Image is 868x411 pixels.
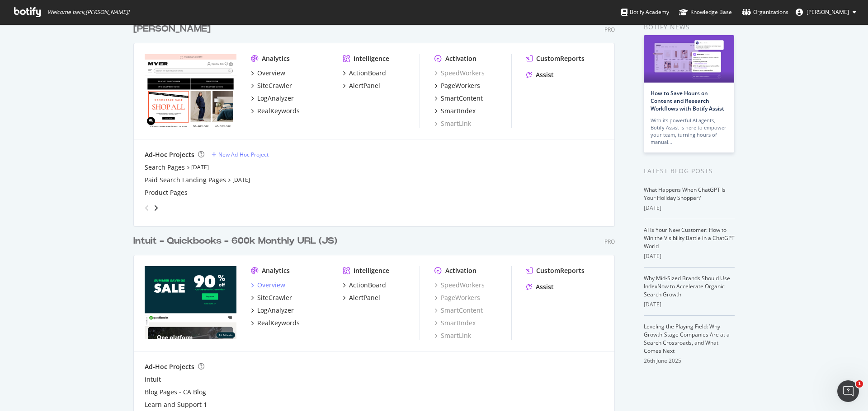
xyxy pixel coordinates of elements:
div: Analytics [262,266,290,275]
div: Intelligence [354,266,389,275]
a: RealKeywords [251,319,300,328]
div: LogAnalyzer [257,306,294,315]
a: What Happens When ChatGPT Is Your Holiday Shopper? [644,186,726,202]
div: Intuit - Quickbooks - 600k Monthly URL (JS) [133,235,337,248]
div: With its powerful AI agents, Botify Assist is here to empower your team, turning hours of manual… [651,117,727,146]
a: Blog Pages - CA Blog [145,388,206,397]
div: Latest Blog Posts [644,166,735,176]
div: [DATE] [644,300,735,309]
a: LogAnalyzer [251,306,294,315]
a: RealKeywords [251,106,300,115]
div: RealKeywords [257,319,300,328]
a: Leveling the Playing Field: Why Growth-Stage Companies Are at a Search Crossroads, and What Comes... [644,323,730,355]
a: SpeedWorkers [434,69,485,78]
a: SmartLink [434,119,471,128]
div: SiteCrawler [257,293,292,302]
a: AI Is Your New Customer: How to Win the Visibility Battle in a ChatGPT World [644,226,735,250]
div: Organizations [742,8,788,17]
div: angle-left [141,201,153,215]
a: New Ad-Hoc Project [212,151,269,158]
div: Ad-Hoc Projects [145,150,194,159]
div: SmartIndex [434,319,476,328]
div: Botify news [644,22,735,32]
div: AlertPanel [349,81,380,90]
div: ActionBoard [349,69,386,78]
a: [DATE] [191,163,209,171]
a: CustomReports [526,266,585,275]
div: Ad-Hoc Projects [145,362,194,371]
div: angle-right [153,203,159,212]
a: ActionBoard [343,69,386,78]
div: Activation [445,266,476,275]
a: Paid Search Landing Pages [145,175,226,185]
a: Overview [251,281,285,290]
div: PageWorkers [441,81,480,90]
div: [DATE] [644,252,735,260]
a: SmartIndex [434,106,476,115]
a: LogAnalyzer [251,94,294,103]
div: Knowledge Base [679,8,732,17]
div: CustomReports [536,266,585,275]
div: Pro [604,26,615,33]
div: Botify Academy [621,8,669,17]
img: quickbooks.intuit.com [145,266,236,339]
div: [DATE] [644,204,735,212]
a: SpeedWorkers [434,281,485,290]
div: [PERSON_NAME] [133,23,211,36]
div: RealKeywords [257,106,300,115]
span: Rob Hilborn [807,8,849,16]
div: SmartIndex [441,106,476,115]
a: PageWorkers [434,81,480,90]
iframe: Intercom live chat [837,380,859,402]
a: Intuit - Quickbooks - 600k Monthly URL (JS) [133,235,341,248]
a: SiteCrawler [251,293,292,302]
img: How to Save Hours on Content and Research Workflows with Botify Assist [644,35,734,83]
div: New Ad-Hoc Project [218,151,269,158]
a: SmartLink [434,331,471,340]
div: Intelligence [354,54,389,63]
a: Product Pages [145,188,188,197]
div: SmartContent [434,306,483,315]
a: AlertPanel [343,81,380,90]
a: How to Save Hours on Content and Research Workflows with Botify Assist [651,89,724,112]
div: ActionBoard [349,281,386,290]
span: Welcome back, [PERSON_NAME] ! [47,9,129,16]
a: AlertPanel [343,293,380,302]
a: PageWorkers [434,293,480,302]
div: SiteCrawler [257,81,292,90]
a: [PERSON_NAME] [133,23,214,36]
button: [PERSON_NAME] [788,5,863,19]
a: Assist [526,70,554,79]
div: Assist [536,282,554,291]
a: Search Pages [145,163,185,172]
a: SmartContent [434,94,483,103]
span: 1 [856,380,863,388]
a: Learn and Support 1 [145,400,207,409]
a: Assist [526,282,554,291]
div: CustomReports [536,54,585,63]
a: [DATE] [232,176,250,184]
div: LogAnalyzer [257,94,294,103]
div: AlertPanel [349,293,380,302]
a: intuit [145,375,161,384]
a: Overview [251,69,285,78]
a: Why Mid-Sized Brands Should Use IndexNow to Accelerate Organic Search Growth [644,274,730,298]
a: SiteCrawler [251,81,292,90]
div: Activation [445,54,476,63]
div: Overview [257,69,285,78]
div: SmartContent [441,94,483,103]
img: myer.com.au [145,54,236,127]
div: Pro [604,238,615,245]
div: Assist [536,70,554,79]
